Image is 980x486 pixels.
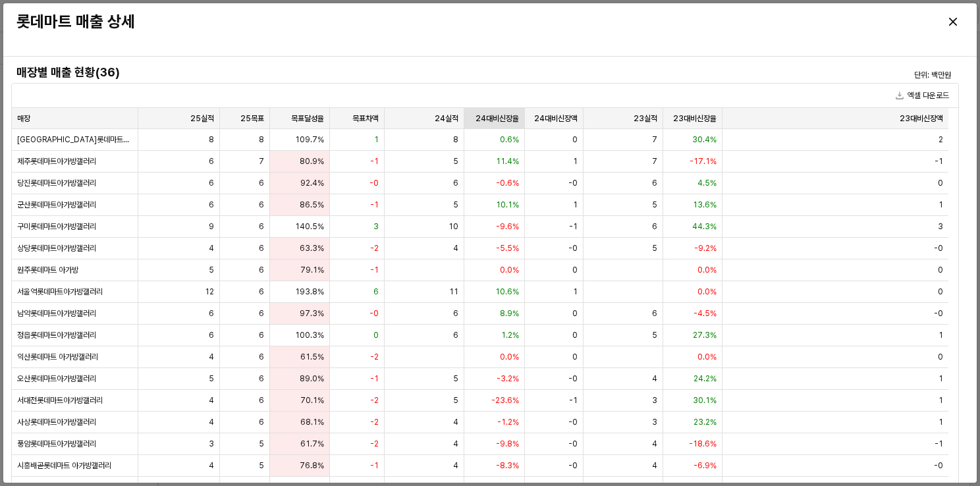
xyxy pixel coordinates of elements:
span: 3 [652,395,657,406]
span: 7 [652,156,657,167]
span: -3.2% [497,373,519,384]
span: 6 [259,373,264,384]
span: 27.3% [693,330,717,340]
span: 0 [572,330,578,340]
span: 10 [449,221,458,232]
span: 97.3% [300,308,324,319]
span: 6 [259,417,264,427]
span: 1 [374,134,379,145]
span: 6 [259,330,264,340]
span: 30.1% [693,395,717,406]
span: 5 [453,200,458,210]
span: 24실적 [435,113,458,123]
span: 0.6% [500,134,519,145]
button: Close [942,11,964,32]
span: 24대비신장액 [534,113,578,123]
span: 0.0% [697,352,717,362]
span: 6 [259,395,264,406]
span: 6 [259,352,264,362]
span: 8 [453,134,458,145]
span: 0 [572,134,578,145]
span: -4.5% [694,308,717,319]
span: 25목표 [240,113,264,123]
span: 0 [938,352,943,362]
span: 5 [652,243,657,254]
span: 4 [453,243,458,254]
span: -23.6% [491,395,519,406]
span: 6 [652,308,657,319]
span: 0 [572,352,578,362]
span: 당진롯데마트아가방갤러리 [17,178,96,188]
span: -0.6% [496,178,519,188]
span: 6 [259,308,264,319]
span: -1 [935,156,943,167]
span: -18.6% [689,439,717,449]
span: 23.2% [694,417,717,427]
span: -0 [934,243,943,254]
span: 1 [939,373,943,384]
span: 6 [453,178,458,188]
span: -9.2% [694,243,717,254]
span: 6 [453,330,458,340]
span: 140.5% [295,221,324,232]
span: 6 [209,178,214,188]
span: -0 [369,308,379,319]
span: 23대비신장율 [673,113,717,123]
span: -1 [370,373,379,384]
span: -1 [370,156,379,167]
span: 79.1% [300,265,324,275]
span: 92.4% [300,178,324,188]
span: -17.1% [690,156,717,167]
span: 80.9% [300,156,324,167]
span: 6 [373,286,379,297]
span: -0 [934,460,943,471]
span: 5 [209,265,214,275]
span: 남악롯데마트아가방갤러리 [17,308,96,319]
span: 6 [259,178,264,188]
span: 6 [209,200,214,210]
span: 목표달성율 [291,113,324,123]
span: 6 [652,221,657,232]
span: -6.9% [694,460,717,471]
span: 24.2% [694,373,717,384]
span: -2 [370,395,379,406]
span: 풍암롯데마트아가방갤러리 [17,439,96,449]
span: 70.1% [300,395,324,406]
span: -5.5% [496,243,519,254]
span: 3 [209,439,214,449]
span: 1 [573,156,578,167]
span: 109.7% [295,134,324,145]
span: -0 [568,417,578,427]
span: 8 [259,134,264,145]
h3: 롯데마트 매출 상세 [16,13,724,31]
span: 서울역롯데마트아가방갤러리 [17,286,103,297]
span: 1 [939,330,943,340]
span: 193.8% [295,286,324,297]
span: -0 [369,178,379,188]
span: 4 [652,373,657,384]
span: 1 [573,286,578,297]
span: 5 [259,439,264,449]
span: -1 [370,460,379,471]
span: 오산롯데마트아가방갤러리 [17,373,96,384]
span: 4 [453,439,458,449]
span: 0 [572,308,578,319]
span: 4 [652,460,657,471]
span: -0 [934,308,943,319]
span: 0.0% [697,265,717,275]
span: 5 [453,373,458,384]
span: 7 [652,134,657,145]
span: 4 [209,352,214,362]
span: 6 [259,221,264,232]
span: 11.4% [496,156,519,167]
span: 5 [209,373,214,384]
span: -0 [568,373,578,384]
span: 30.4% [692,134,717,145]
span: 63.3% [300,243,324,254]
span: 6 [259,200,264,210]
span: 5 [453,156,458,167]
span: -9.6% [496,221,519,232]
span: 군산롯데마트아가방갤러리 [17,200,96,210]
span: 61.7% [300,439,324,449]
span: 5 [259,460,264,471]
